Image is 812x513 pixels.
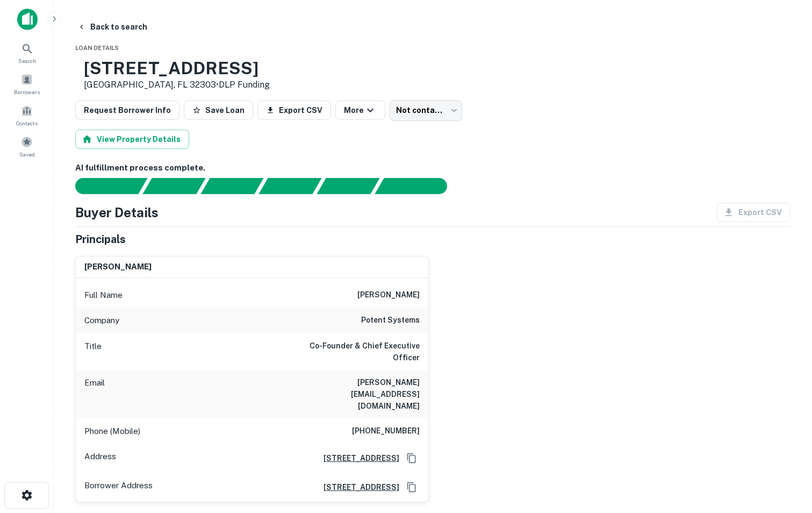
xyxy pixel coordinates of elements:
button: Export CSV [257,101,331,120]
button: Back to search [73,17,152,37]
span: Contacts [16,119,38,127]
p: Company [84,314,119,327]
p: Title [84,340,102,364]
p: [GEOGRAPHIC_DATA], FL 32303 • [84,79,270,91]
button: View Property Details [75,130,189,149]
button: Save Loan [184,101,253,120]
h6: [PERSON_NAME] [357,289,420,302]
p: Phone (Mobile) [84,425,140,438]
a: Saved [3,132,51,161]
h6: [PERSON_NAME] [84,261,152,273]
button: More [335,101,385,120]
div: Principals found, still searching for contact information. This may take time... [317,178,379,194]
p: Full Name [84,289,123,302]
img: capitalize-icon.png [17,9,38,30]
div: AI fulfillment process complete. [375,178,460,194]
p: Borrower Address [84,479,153,495]
span: Search [18,56,36,65]
h6: Co-Founder & Chief Executive Officer [291,340,420,364]
h6: AI fulfillment process complete. [75,162,791,174]
h3: [STREET_ADDRESS] [84,58,270,79]
div: Your request is received and processing... [142,178,205,194]
p: Address [84,450,116,466]
h6: potent systems [361,314,420,327]
div: Principals found, AI now looking for contact information... [258,178,321,194]
p: Email [84,376,105,412]
button: Request Borrower Info [75,101,179,120]
a: DLP Funding [219,80,270,90]
h5: Principals [75,231,126,247]
div: Documents found, AI parsing details... [200,178,263,194]
h4: Buyer Details [75,203,159,222]
a: Contacts [3,101,51,130]
span: Saved [19,150,35,159]
h6: [PERSON_NAME][EMAIL_ADDRESS][DOMAIN_NAME] [291,376,420,412]
a: Search [3,38,51,67]
span: Borrowers [14,88,40,96]
a: [STREET_ADDRESS] [315,452,399,464]
div: Sending borrower request to AI... [62,178,143,194]
button: Copy Address [404,479,420,495]
button: Copy Address [404,450,420,466]
iframe: Chat Widget [758,427,812,479]
div: Not contacted [390,100,462,120]
span: Loan Details [75,45,119,51]
a: [STREET_ADDRESS] [315,481,399,493]
a: Borrowers [3,69,51,98]
h6: [PHONE_NUMBER] [352,425,420,438]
